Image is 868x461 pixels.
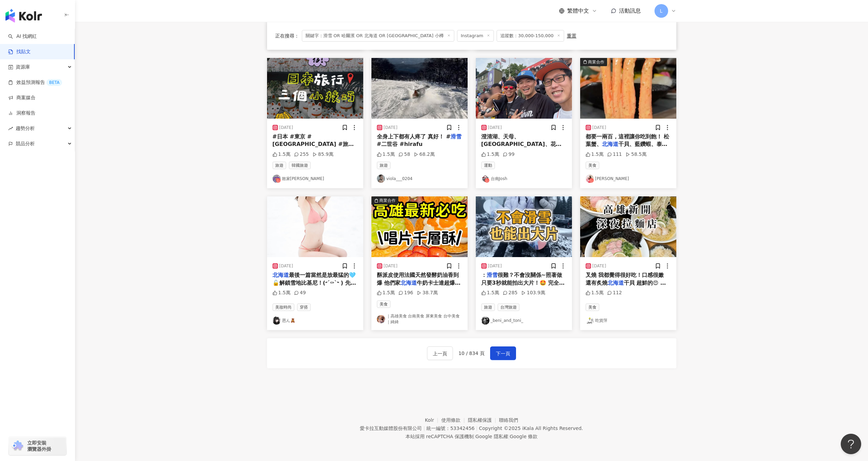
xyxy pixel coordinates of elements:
span: rise [8,126,13,131]
img: post-image [580,196,676,257]
span: 都要一兩百，這裡讓你吃到飽！ 松葉蟹、 [586,133,670,147]
span: 美妝時尚 [273,303,294,311]
div: 58.5萬 [626,151,647,158]
img: post-image [267,196,363,257]
div: [DATE] [279,263,293,269]
div: 196 [398,289,413,296]
img: KOL Avatar [481,316,489,325]
a: KOL Avatar_beni_and_toni_ [481,316,567,325]
span: | [476,426,477,431]
span: 正在搜尋 ： [275,33,299,39]
span: 趨勢分析 [16,121,35,136]
a: 效益預測報告BETA [8,79,62,86]
span: 關鍵字：滑雪 OR 哈爾濱 OR 北海道 OR [GEOGRAPHIC_DATA] 小樽 [302,30,454,42]
div: 1.5萬 [377,151,395,158]
mark: 北海道 [273,272,289,278]
img: KOL Avatar [481,175,489,183]
button: 下一頁 [490,346,516,360]
a: KOL Avatar台南Josh [481,175,567,183]
span: 牛奶卡士達超爆好吃👍🏻 搭配當 [377,280,461,294]
mark: 北海道 [607,280,624,286]
a: 找貼文 [8,48,31,55]
span: Instagram [457,30,494,42]
div: 58 [398,151,410,158]
span: 活動訊息 [619,8,641,14]
div: 68.2萬 [414,151,435,158]
img: KOL Avatar [586,175,594,183]
span: | [508,434,510,439]
div: 103.9萬 [521,289,545,296]
img: post-image [476,58,572,119]
span: 叉燒 我都覺得很好吃！口感很嫩 還有炙燒 [586,272,664,286]
a: KOL Avatar敗家[PERSON_NAME] [273,175,358,183]
span: 競品分析 [16,136,35,151]
img: KOL Avatar [273,175,281,183]
div: [DATE] [592,125,606,131]
img: chrome extension [11,441,24,451]
img: post-image [580,58,676,119]
div: 111 [607,151,622,158]
a: 洞察報告 [8,110,35,117]
img: post-image [476,196,572,257]
span: 運動 [481,162,495,169]
span: | [474,434,475,439]
div: [DATE] [279,125,293,131]
div: 49 [294,289,306,296]
mark: 北海道 [602,141,618,147]
div: 38.7萬 [417,289,438,296]
span: 穿搭 [297,303,311,311]
a: KOL Avatarviola___0204 [377,175,462,183]
img: post-image [267,58,363,119]
div: [DATE] [384,263,398,269]
span: 台灣旅遊 [498,303,519,311]
div: 255 [294,151,309,158]
button: 商業合作 [371,196,468,257]
span: 旅遊 [377,162,391,169]
div: 285 [503,289,518,296]
span: 美食 [586,303,599,311]
a: 商案媒合 [8,94,35,101]
span: 韓國旅遊 [289,162,311,169]
img: KOL Avatar [273,316,281,325]
span: 上一頁 [433,350,447,358]
span: #二世谷 #hirafu [377,141,423,147]
div: 112 [607,289,622,296]
div: [DATE] [488,263,502,269]
span: 10 / 834 頁 [458,351,485,356]
img: post-image [371,58,468,119]
img: logo [5,9,42,23]
div: 99 [503,151,515,158]
a: Kolr [425,417,441,423]
span: 追蹤數：30,000-150,000 [497,30,564,42]
div: 愛卡拉互動媒體股份有限公司 [360,426,422,431]
span: 立即安裝 瀏覽器外掛 [27,440,51,452]
img: KOL Avatar [377,175,385,183]
a: 使用條款 [441,417,468,423]
iframe: Help Scout Beacon - Open [841,434,861,454]
span: | [423,426,425,431]
div: 商業合作 [379,197,396,204]
div: 1.5萬 [273,151,291,158]
a: KOL Avatar[PERSON_NAME] [586,175,671,183]
div: [DATE] [592,263,606,269]
a: KOL Avatar恩ん🧸 [273,316,358,325]
button: 上一頁 [427,346,453,360]
div: 商業合作 [588,59,604,65]
div: Copyright © 2025 All Rights Reserved. [479,426,583,431]
a: Google 隱私權 [475,434,508,439]
img: post-image [371,196,468,257]
div: 1.5萬 [481,151,499,158]
span: ： [481,272,487,278]
span: 最後一篇當然是放最猛的🩵 🔓解鎖雪地比基尼！(˶´⚰︎`˵ ) 先給自己鼓鼓掌👏🏻ﾊﾟﾁﾊﾟﾁ(*≧∀≦)ﾉﾉﾞ 零下低溫穿這樣真的不是開完笑的冷啊！ #雪地比基尼 # [273,272,356,309]
a: searchAI 找網紅 [8,33,37,40]
span: 干貝、藍鑽蝦、泰國蝦、天使紅蝦通通 [586,141,667,155]
a: iKala [522,426,534,431]
span: 資源庫 [16,59,30,75]
div: 1.5萬 [481,289,499,296]
span: 旅遊 [273,162,286,169]
div: 1.5萬 [586,289,604,296]
mark: 滑雪 [487,272,498,278]
a: KOL Avatar｜高雄美食 台南美食 屏東美食 台中美食｜綺綺 [377,313,462,325]
span: 繁體中文 [567,7,589,15]
div: [DATE] [488,125,502,131]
